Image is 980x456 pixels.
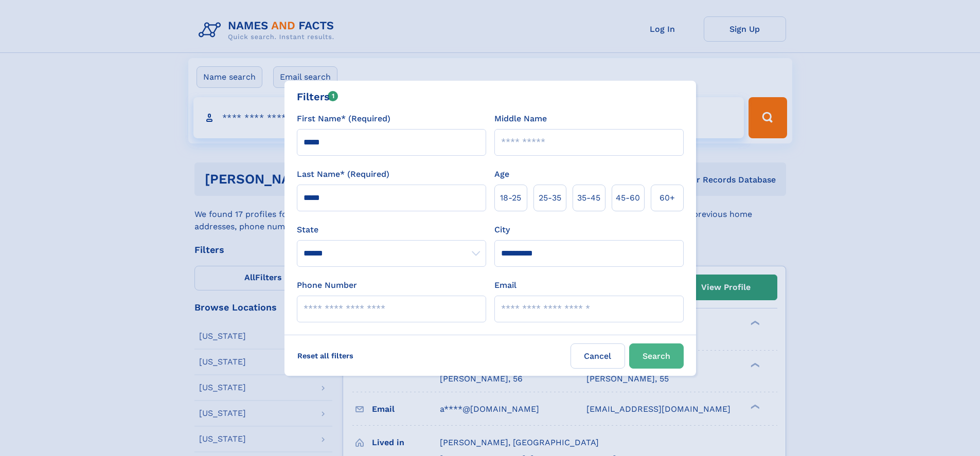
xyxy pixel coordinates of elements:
[577,192,600,204] span: 35‑45
[297,89,338,104] div: Filters
[291,343,360,368] label: Reset all filters
[571,343,625,369] label: Cancel
[616,192,640,204] span: 45‑60
[494,279,516,291] label: Email
[494,224,510,236] label: City
[297,168,389,180] label: Last Name* (Required)
[297,113,390,125] label: First Name* (Required)
[494,168,509,180] label: Age
[500,192,521,204] span: 18‑25
[660,192,675,204] span: 60+
[297,279,357,291] label: Phone Number
[297,224,486,236] label: State
[539,192,561,204] span: 25‑35
[494,113,547,125] label: Middle Name
[629,343,684,369] button: Search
